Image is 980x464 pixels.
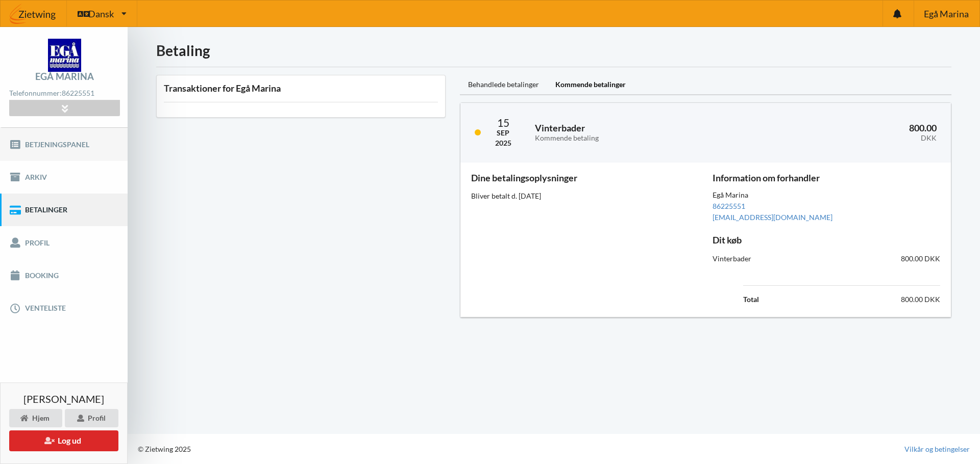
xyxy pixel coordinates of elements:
div: Telefonnummer: [9,87,119,100]
h3: Transaktioner for Egå Marina [164,83,438,94]
div: 2025 [495,138,511,148]
span: [PERSON_NAME] [23,394,104,404]
div: Egå Marina [35,72,94,81]
div: Hjem [9,409,62,427]
div: DKK [761,134,937,143]
a: Vilkår og betingelser [904,444,970,454]
h3: Dit køb [713,234,940,246]
button: Log ud [9,430,118,451]
h3: 800.00 [761,122,937,143]
span: Egå Marina [924,9,969,18]
div: Egå Marina [713,191,940,201]
span: Dansk [88,9,114,18]
div: Kommende betaling [535,134,747,143]
td: 800.00 DKK [806,293,940,307]
a: [EMAIL_ADDRESS][DOMAIN_NAME] [713,213,832,222]
div: Kommende betalinger [547,75,634,95]
a: 86225551 [713,202,745,210]
div: Vinterbader [705,247,826,271]
strong: 86225551 [62,89,94,97]
img: logo [48,39,81,72]
div: Sep [495,128,511,138]
div: 800.00 DKK [826,247,947,271]
div: Bliver betalt d. [DATE] [471,191,699,201]
h3: Dine betalingsoplysninger [471,172,699,184]
div: Profil [65,409,118,427]
h3: Information om forhandler [713,172,940,184]
h3: Vinterbader [535,122,747,143]
div: 15 [495,117,511,128]
b: Total [743,295,759,304]
h1: Betaling [156,41,951,60]
div: Behandlede betalinger [460,75,547,95]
